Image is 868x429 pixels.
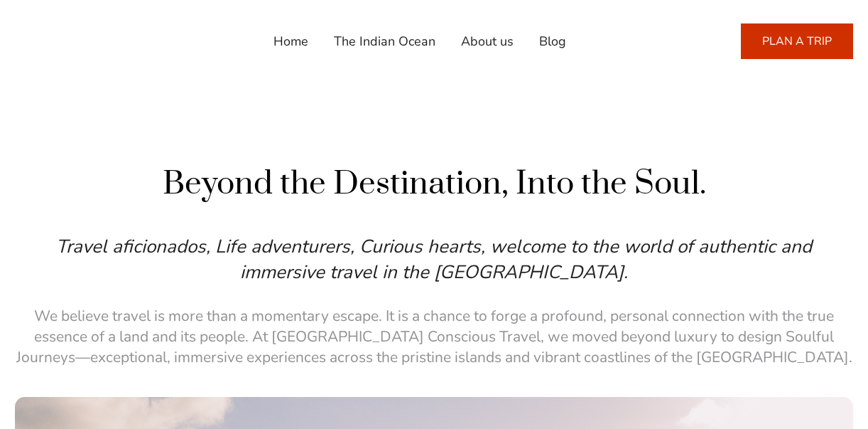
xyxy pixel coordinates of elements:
[15,234,853,286] p: Travel aficionados, Life adventurers, Curious hearts, welcome to the world of authentic and immer...
[539,24,566,58] a: Blog
[461,24,514,58] a: About us
[334,24,435,58] a: The Indian Ocean
[741,23,853,59] a: PLAN A TRIP
[273,24,308,58] a: Home
[15,306,853,369] p: We believe travel is more than a momentary escape. It is a chance to forge a profound, personal c...
[15,164,853,206] h1: Beyond the Destination, Into the Soul.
